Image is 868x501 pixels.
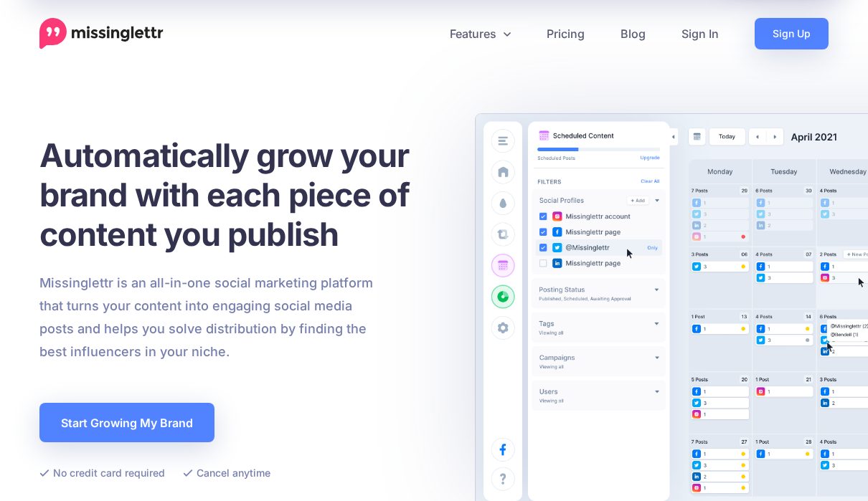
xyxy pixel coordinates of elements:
[39,403,214,442] a: Start Growing My Brand
[183,464,270,482] li: Cancel anytime
[39,18,164,49] a: Home
[664,18,737,49] a: Sign In
[529,18,603,49] a: Pricing
[39,464,165,482] li: No credit card required
[39,272,374,363] p: Missinglettr is an all-in-one social marketing platform that turns your content into engaging soc...
[39,135,445,254] h1: Automatically grow your brand with each piece of content you publish
[432,18,529,49] a: Features
[755,18,829,49] a: Sign Up
[603,18,664,49] a: Blog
